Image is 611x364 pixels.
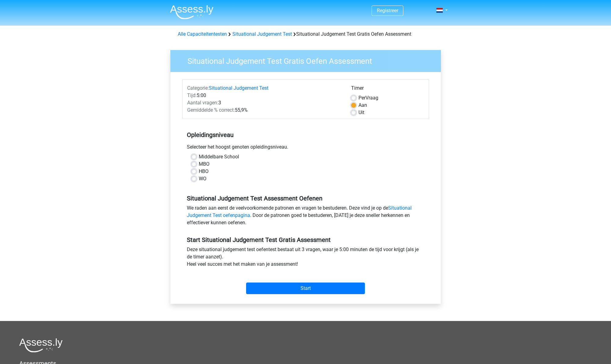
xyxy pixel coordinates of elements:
span: Categorie: [187,85,209,91]
label: Middelbare School [199,153,239,160]
div: 55,9% [183,106,347,114]
h5: Opleidingsniveau [187,129,424,141]
div: Timer [351,85,424,94]
span: Tijd: [187,92,197,98]
div: Deze situational judgement test oefentest bestaat uit 3 vragen, waar je 5:00 minuten de tijd voor... [182,246,429,270]
div: Selecteer het hoogst genoten opleidingsniveau. [182,143,429,153]
label: Uit [358,109,364,116]
div: 3 [183,99,347,106]
div: 5:00 [183,92,347,99]
span: Aantal vragen: [187,100,218,106]
a: Registreer [377,8,398,13]
label: WO [199,175,206,182]
div: We raden aan eerst de veelvoorkomende patronen en vragen te bestuderen. Deze vind je op de . Door... [182,204,429,229]
h5: Situational Judgement Test Assessment Oefenen [187,195,424,202]
img: Assessly logo [19,338,63,352]
span: Per [358,95,366,101]
h3: Situational Judgement Test Gratis Oefen Assessment [180,54,436,66]
label: Aan [358,102,367,109]
img: Assessly [170,5,213,19]
h5: Start Situational Judgement Test Gratis Assessment [187,236,424,243]
a: Situational Judgement Test [209,85,268,91]
a: Situational Judgement Test [232,31,292,37]
span: Gemiddelde % correct: [187,107,235,113]
label: Vraag [358,94,378,102]
label: HBO [199,168,209,175]
input: Start [246,283,365,294]
a: Alle Capaciteitentesten [178,31,227,37]
label: MBO [199,160,209,168]
div: Situational Judgement Test Gratis Oefen Assessment [175,31,436,38]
